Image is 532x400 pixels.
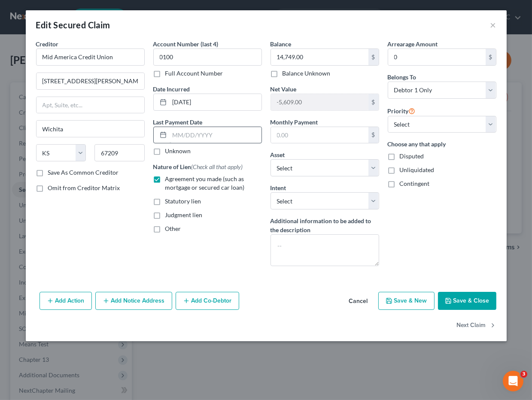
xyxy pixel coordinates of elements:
[36,19,110,31] div: Edit Secured Claim
[176,292,239,310] button: Add Co-Debtor
[342,293,375,310] button: Cancel
[95,292,172,310] button: Add Notice Address
[388,49,486,65] input: 0.00
[153,39,219,48] label: Account Number (last 4)
[36,97,144,113] input: Apt, Suite, etc...
[192,163,243,170] span: (Check all that apply)
[520,371,527,378] span: 3
[271,85,297,94] label: Net Value
[368,94,379,110] div: $
[271,127,368,143] input: 0.00
[271,216,379,234] label: Additional information to be added to the description
[271,49,368,65] input: 0.00
[40,292,92,310] button: Add Action
[165,147,191,155] label: Unknown
[153,118,203,127] label: Last Payment Date
[271,118,318,127] label: Monthly Payment
[378,292,435,310] button: Save & New
[36,40,59,48] span: Creditor
[36,121,144,137] input: Enter city...
[271,151,285,158] span: Asset
[271,94,368,110] input: 0.00
[170,127,261,143] input: MM/DD/YYYY
[36,48,145,66] input: Search creditor by name...
[153,162,243,171] label: Nature of Lien
[457,317,496,335] button: Next Claim
[48,168,119,177] label: Save As Common Creditor
[165,211,203,218] span: Judgment lien
[388,73,416,81] span: Belongs To
[36,73,144,89] input: Enter address...
[368,49,379,65] div: $
[170,94,261,110] input: MM/DD/YYYY
[153,48,262,66] input: XXXX
[165,175,245,191] span: Agreement you made (such as mortgage or secured car loan)
[48,184,120,191] span: Omit from Creditor Matrix
[165,225,181,232] span: Other
[438,292,496,310] button: Save & Close
[400,180,430,187] span: Contingent
[165,69,223,78] label: Full Account Number
[486,49,496,65] div: $
[503,371,523,391] iframe: Intercom live chat
[400,166,435,173] span: Unliquidated
[400,152,424,160] span: Disputed
[271,183,286,192] label: Intent
[388,106,416,116] label: Priority
[368,127,379,143] div: $
[283,69,331,78] label: Balance Unknown
[94,144,145,161] input: Enter zip...
[153,85,190,94] label: Date Incurred
[271,39,292,48] label: Balance
[165,197,201,205] span: Statutory lien
[388,39,438,48] label: Arrearage Amount
[388,139,496,148] label: Choose any that apply
[490,20,496,30] button: ×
